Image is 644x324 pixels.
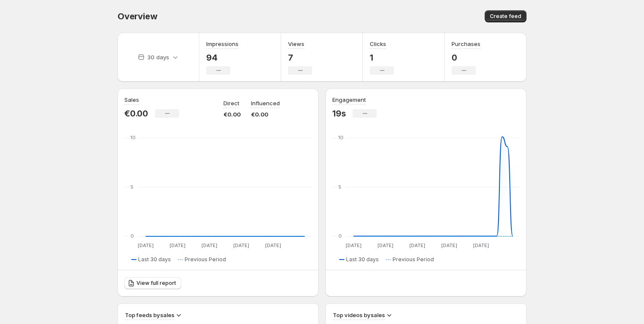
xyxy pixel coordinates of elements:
p: €0.00 [251,110,280,119]
text: [DATE] [201,242,217,248]
text: 5 [338,184,341,190]
p: 7 [288,52,312,63]
text: 5 [130,184,133,190]
h3: Top videos by sales [333,311,385,319]
span: Last 30 days [138,256,171,263]
p: 30 days [147,53,169,61]
a: View full report [124,277,181,289]
h3: Sales [124,95,139,104]
h3: Clicks [370,40,386,48]
p: 1 [370,52,394,63]
text: 0 [338,233,342,239]
text: [DATE] [138,242,154,248]
p: €0.00 [223,110,241,119]
span: Previous Period [393,256,434,263]
text: [DATE] [265,242,281,248]
h3: Impressions [206,40,238,48]
text: [DATE] [233,242,249,248]
button: Create feed [485,10,526,22]
p: €0.00 [124,108,148,119]
h3: Engagement [332,95,366,104]
p: 0 [452,52,480,63]
h3: Top feeds by sales [125,311,174,319]
span: Create feed [490,13,521,20]
p: Direct [223,99,239,107]
text: [DATE] [346,242,362,248]
span: Overview [118,11,157,21]
p: 19s [332,108,346,119]
h3: Purchases [452,40,480,48]
p: Influenced [251,99,280,107]
text: 10 [130,134,136,141]
span: Previous Period [185,256,226,263]
text: [DATE] [473,242,489,248]
span: Last 30 days [346,256,379,263]
span: View full report [136,280,176,287]
text: 10 [338,134,344,141]
text: [DATE] [170,242,186,248]
text: [DATE] [378,242,393,248]
text: 0 [130,233,134,239]
text: [DATE] [409,242,425,248]
text: [DATE] [441,242,457,248]
p: 94 [206,52,238,63]
h3: Views [288,40,304,48]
